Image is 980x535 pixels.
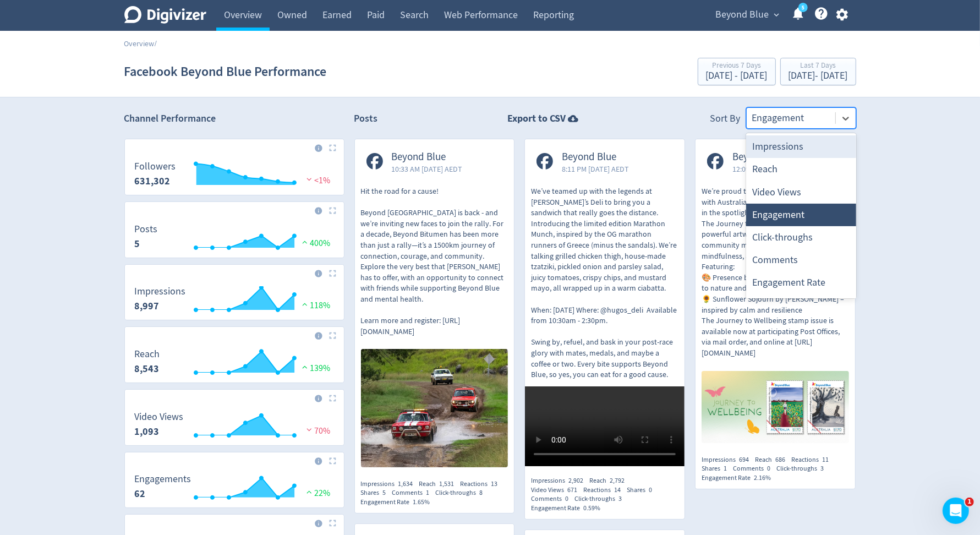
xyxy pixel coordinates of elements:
div: Reach [755,455,791,465]
div: Reactions [583,485,627,495]
dt: Posts [135,223,158,236]
div: Engagement Rate [746,271,856,294]
span: 1 [426,488,430,497]
span: 400% [299,238,331,249]
h1: Facebook Beyond Blue Performance [124,54,327,89]
img: Placeholder [329,457,336,465]
img: Placeholder [329,144,336,151]
img: Placeholder [329,332,336,339]
span: Beyond Blue [392,151,463,163]
button: Last 7 Days[DATE]- [DATE] [780,58,856,85]
span: 118% [299,300,331,311]
dt: Video Views [135,411,184,423]
strong: 8,543 [135,362,160,375]
div: Engagement [746,204,856,226]
div: Last 7 Days [789,62,848,71]
span: 671 [567,485,577,494]
div: Comments [531,494,574,504]
span: 11 [822,455,829,464]
div: Video Views [531,485,583,495]
div: Engagement Rate [702,473,777,483]
span: 1,531 [440,479,455,488]
svg: Video Views 1,093 [129,412,340,441]
dt: Reach [135,348,160,361]
svg: Impressions 8,997 [129,286,340,315]
span: 3 [618,494,622,503]
div: Shares [361,488,392,498]
span: 0.59% [583,504,600,512]
span: 3 [820,464,824,473]
span: 5 [383,488,386,497]
span: 1 [965,498,974,506]
span: 1 [724,464,727,473]
span: 0 [767,464,770,473]
div: Reach [746,158,856,181]
img: Placeholder [329,207,336,214]
a: Beyond Blue10:33 AM [DATE] AEDTHit the road for a cause! Beyond [GEOGRAPHIC_DATA] is back - and w... [355,139,514,471]
div: Impressions [531,476,589,485]
img: Placeholder [329,270,336,277]
div: Click-throughs [574,494,628,504]
span: Beyond Blue [716,6,769,24]
span: expand_more [772,10,782,20]
img: positive-performance.svg [299,300,310,308]
p: We’ve teamed up with the legends at [PERSON_NAME]’s Deli to bring you a sandwich that really goes... [531,186,678,380]
a: Overview [124,39,155,48]
div: Date [746,294,856,317]
p: Hit the road for a cause! Beyond [GEOGRAPHIC_DATA] is back - and we’re inviting new faces to join... [361,186,508,337]
dt: Followers [135,160,176,173]
img: positive-performance.svg [299,363,310,371]
h2: Posts [354,112,378,129]
span: 2.16% [754,473,771,482]
span: 12:09 PM [DATE] AEDT [732,163,803,174]
span: 8:11 PM [DATE] AEDT [562,163,629,174]
svg: Posts 5 [129,224,340,253]
div: [DATE] - [DATE] [706,71,768,81]
div: Reactions [791,455,835,465]
strong: 1,093 [135,425,160,438]
div: Click-throughs [776,464,830,473]
div: Shares [702,464,733,473]
div: Video Views [746,181,856,204]
span: / [155,39,157,48]
div: Impressions [702,455,755,465]
span: 2,792 [610,476,625,485]
dt: Engagements [135,473,191,485]
img: Placeholder [329,520,336,527]
a: Beyond Blue12:09 PM [DATE] AEDTWe’re proud to launch a new stamp series with Australia Post that ... [696,139,855,446]
span: 10:33 AM [DATE] AEDT [392,163,463,174]
div: Impressions [746,135,856,158]
span: <1% [304,175,331,186]
span: 694 [739,455,749,464]
svg: Reach 8,543 [129,349,340,378]
img: negative-performance.svg [304,425,315,434]
svg: Followers 631,302 [129,161,340,190]
div: Shares [627,485,658,495]
span: Beyond Blue [732,151,803,163]
span: 139% [299,363,331,374]
span: 2,902 [568,476,583,485]
a: Beyond Blue8:11 PM [DATE] AEDTWe’ve teamed up with the legends at [PERSON_NAME]’s Deli to bring y... [525,139,685,469]
span: 22% [304,488,331,499]
span: 686 [775,455,785,464]
div: [DATE] - [DATE] [789,71,848,81]
dt: Impressions [135,285,186,298]
div: Comments [733,464,776,473]
div: Click-throughs [746,226,856,249]
strong: Export to CSV [507,112,566,125]
button: Previous 7 Days[DATE] - [DATE] [698,58,776,85]
svg: Engagements 62 [129,474,340,503]
span: 70% [304,425,331,436]
div: Reach [589,476,631,485]
a: 5 [798,3,808,12]
span: 14 [614,485,621,494]
div: Sort By [710,112,741,129]
div: Engagement Rate [531,504,606,513]
span: 8 [480,488,483,497]
span: 13 [491,479,498,488]
strong: 62 [135,487,146,500]
strong: 8,997 [135,299,160,313]
div: Comments [392,488,436,498]
img: Placeholder [329,395,336,402]
span: 1.65% [413,498,430,506]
